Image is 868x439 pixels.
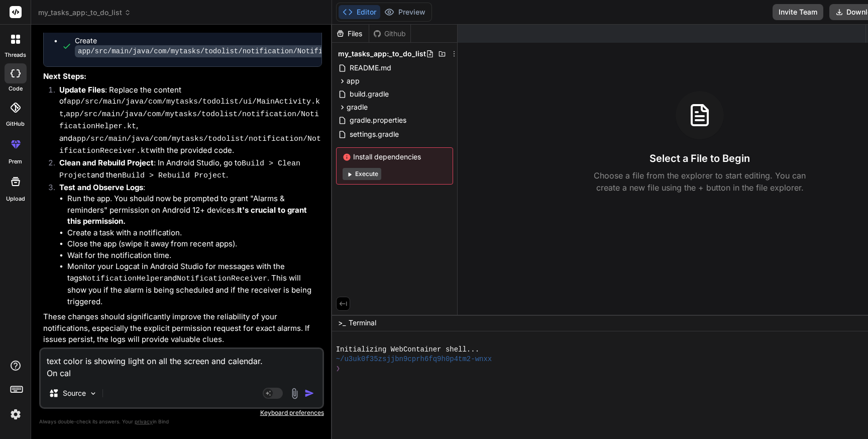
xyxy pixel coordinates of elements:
textarea: text color is showing light on all the screen and calendar. On ca [41,349,322,379]
button: Invite Team [773,4,823,20]
p: Source [63,388,86,398]
p: These changes should significantly improve the reliability of your notifications, especially the ... [43,311,322,345]
div: Files [332,29,369,39]
label: prem [9,157,22,166]
p: Keyboard preferences [39,409,324,417]
span: Terminal [349,318,376,328]
span: privacy [135,418,153,424]
img: Pick Models [89,389,97,398]
li: Monitor your Logcat in Android Studio for messages with the tags and . This will show you if the ... [67,261,322,307]
li: : [51,182,322,308]
span: ~/u3uk0f35zsjjbn9cprh6fq9h0p4tm2-wnxx [336,355,492,364]
strong: Test and Observe Logs [59,183,143,192]
code: app/src/main/java/com/mytasks/todolist/notification/NotificationHelper.kt [59,110,319,131]
label: GitHub [6,120,25,128]
code: Build > Rebuild Project [122,171,226,180]
code: NotificationReceiver [177,275,267,283]
p: Always double-check its answers. Your in Bind [39,417,324,426]
img: settings [7,406,24,423]
code: app/src/main/java/com/mytasks/todolist/notification/NotificationReceiver.kt [59,135,321,156]
li: Wait for the notification time. [67,250,322,261]
code: app/src/main/java/com/mytasks/todolist/notification/NotificationReceiver.kt [75,45,397,57]
code: NotificationHelper [82,275,164,283]
span: app [347,76,360,86]
span: Install dependencies [343,152,447,162]
li: : Replace the content of , , and with the provided code. [51,84,322,157]
span: README.md [349,62,392,74]
span: build.gradle [349,88,390,100]
strong: Clean and Rebuild Project [59,158,154,167]
button: Preview [380,5,429,19]
strong: Next Steps: [43,71,86,81]
span: gradle [347,102,368,112]
span: >_ [338,318,346,328]
span: ❯ [336,364,340,374]
img: icon [304,388,314,398]
span: Initializing WebContainer shell... [336,345,479,355]
span: settings.gradle [349,128,400,140]
li: Run the app. You should now be prompted to grant "Alarms & reminders" permission on Android 12+ d... [67,193,322,227]
div: Github [369,29,410,39]
label: code [9,84,23,93]
code: app/src/main/java/com/mytasks/todolist/ui/MainActivity.kt [59,98,320,119]
div: Create [75,36,397,56]
button: Execute [343,168,381,180]
span: my_tasks_app:_to_do_list [338,49,426,59]
button: Editor [339,5,380,19]
span: my_tasks_app:_to_do_list [38,8,131,18]
li: Close the app (swipe it away from recent apps). [67,238,322,250]
li: : In Android Studio, go to and then . [51,157,322,182]
li: Create a task with a notification. [67,227,322,239]
h3: Select a File to Begin [649,151,750,165]
img: attachment [289,388,300,399]
strong: Update Files [59,85,105,95]
span: gradle.properties [349,114,407,126]
p: Choose a file from the explorer to start editing. You can create a new file using the + button in... [587,169,812,194]
label: Upload [6,195,25,203]
label: threads [5,51,26,59]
